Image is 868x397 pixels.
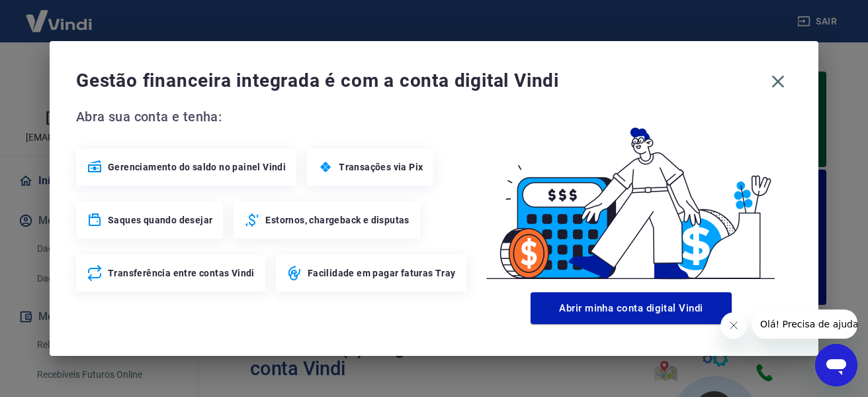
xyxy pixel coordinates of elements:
span: Transações via Pix [339,160,423,174]
span: Saques quando desejar [108,213,212,227]
iframe: Botão para abrir a janela de mensagens [815,344,857,386]
span: Abra sua conta e tenha: [76,106,470,127]
iframe: Fechar mensagem [720,312,747,339]
span: Olá! Precisa de ajuda? [8,9,111,20]
span: Gerenciamento do saldo no painel Vindi [108,160,286,174]
img: Good Billing [470,106,792,287]
span: Transferência entre contas Vindi [108,266,255,280]
span: Gestão financeira integrada é com a conta digital Vindi [76,68,764,94]
button: Abrir minha conta digital Vindi [531,292,732,324]
iframe: Mensagem da empresa [752,310,857,339]
span: Facilidade em pagar faturas Tray [308,266,456,280]
span: Estornos, chargeback e disputas [265,213,409,227]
